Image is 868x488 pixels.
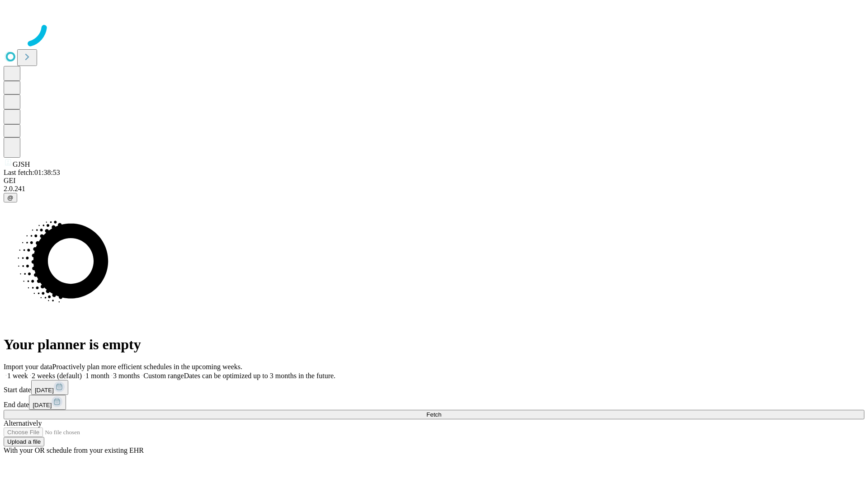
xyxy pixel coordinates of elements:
[4,169,60,176] span: Last fetch: 01:38:53
[143,372,184,380] span: Custom range
[29,395,66,410] button: [DATE]
[4,336,864,353] h1: Your planner is empty
[13,160,30,168] span: GJSH
[4,446,144,454] span: With your OR schedule from your existing EHR
[33,402,52,408] span: [DATE]
[52,363,242,371] span: Proactively plan more efficient schedules in the upcoming weeks.
[426,411,441,418] span: Fetch
[85,372,109,380] span: 1 month
[4,395,864,410] div: End date
[4,177,864,185] div: GEI
[32,372,82,380] span: 2 weeks (default)
[7,194,14,201] span: @
[4,363,52,371] span: Import your data
[4,419,42,427] span: Alternatively
[7,372,28,380] span: 1 week
[4,380,864,395] div: Start date
[4,185,864,193] div: 2.0.241
[113,372,140,380] span: 3 months
[4,193,17,202] button: @
[35,387,54,394] span: [DATE]
[184,372,335,380] span: Dates can be optimized up to 3 months in the future.
[4,410,864,419] button: Fetch
[4,437,44,446] button: Upload a file
[31,380,68,395] button: [DATE]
